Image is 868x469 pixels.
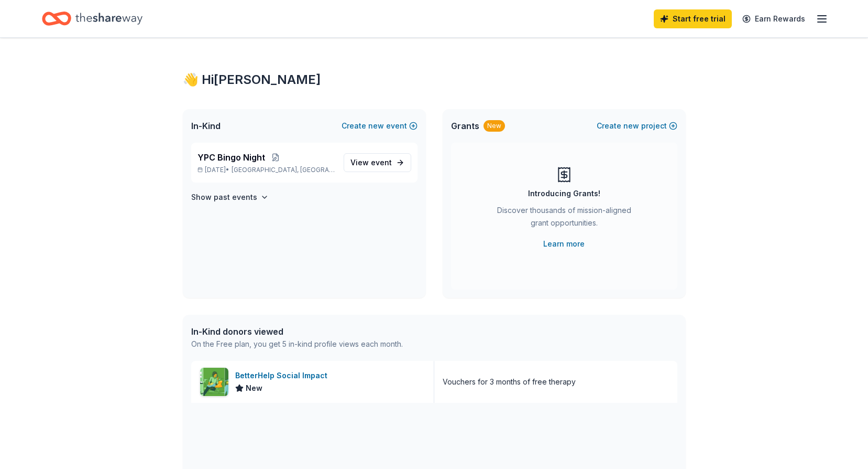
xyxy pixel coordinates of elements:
a: Earn Rewards [736,9,811,28]
p: [DATE] • [197,166,335,174]
a: Home [42,6,142,31]
div: 👋 Hi [PERSON_NAME] [183,71,686,88]
span: View [350,156,392,169]
span: [GEOGRAPHIC_DATA], [GEOGRAPHIC_DATA] [232,166,335,174]
a: Start free trial [654,9,732,28]
h4: Show past events [191,191,257,204]
span: Grants [451,120,479,132]
span: new [623,120,639,132]
span: New [246,382,262,395]
span: YPC Bingo Night [197,151,265,164]
div: New [484,120,505,132]
a: View event [344,153,411,172]
span: new [368,120,384,132]
div: In-Kind donors viewed [191,325,403,338]
a: Learn more [543,238,585,250]
div: Introducing Grants! [528,187,600,200]
button: Show past events [191,191,269,204]
div: BetterHelp Social Impact [235,369,332,382]
div: Discover thousands of mission-aligned grant opportunities. [493,204,635,233]
span: event [371,158,392,167]
button: Createnewevent [342,120,417,132]
div: On the Free plan, you get 5 in-kind profile views each month. [191,338,403,350]
div: Vouchers for 3 months of free therapy [443,376,576,388]
button: Createnewproject [597,120,677,132]
span: In-Kind [191,120,221,132]
img: Image for BetterHelp Social Impact [200,368,228,396]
